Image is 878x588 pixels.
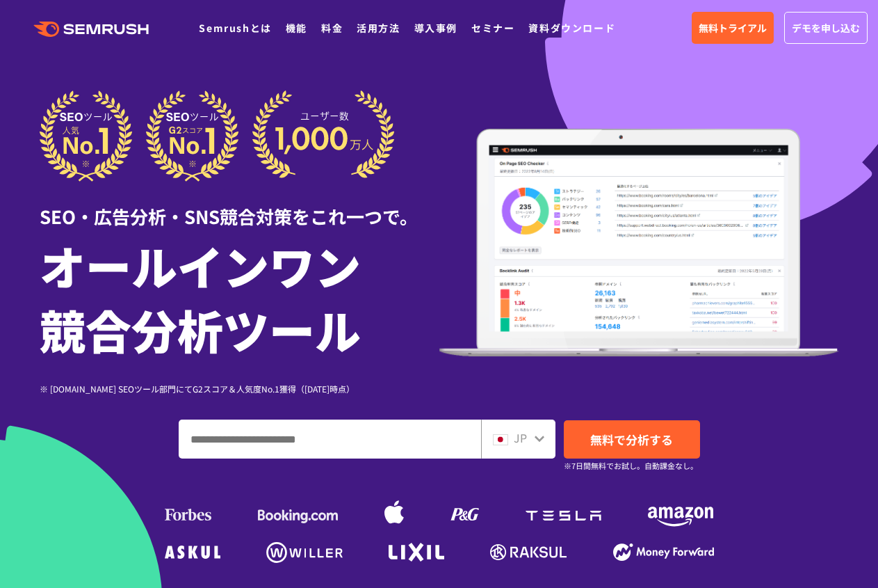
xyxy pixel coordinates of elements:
a: 資料ダウンロード [528,21,615,35]
span: 無料トライアル [699,20,767,35]
input: ドメイン、キーワードまたはURLを入力してください [179,420,480,458]
a: セミナー [471,21,514,35]
h1: オールインワン 競合分析ツール [40,233,439,361]
div: SEO・広告分析・SNS競合対策をこれ一つで。 [40,182,439,230]
span: デモを申し込む [792,20,860,35]
span: JP [514,429,527,446]
a: 機能 [286,21,307,35]
a: デモを申し込む [784,12,868,44]
span: 無料で分析する [590,431,673,448]
a: 導入事例 [414,21,457,35]
a: 無料トライアル [692,12,774,44]
div: ※ [DOMAIN_NAME] SEOツール部門にてG2スコア＆人気度No.1獲得（[DATE]時点） [40,382,439,395]
a: 料金 [321,21,343,35]
a: 活用方法 [357,21,400,35]
a: 無料で分析する [564,420,700,459]
a: Semrushとは [199,21,271,35]
small: ※7日間無料でお試し。自動課金なし。 [564,459,698,472]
